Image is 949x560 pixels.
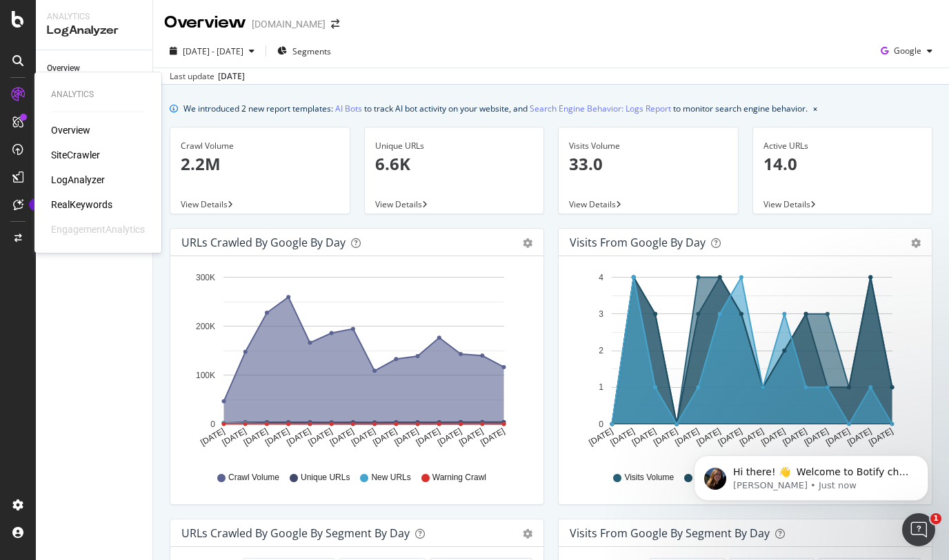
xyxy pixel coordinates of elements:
[181,152,339,176] p: 2.2M
[570,236,706,249] div: Visits from Google by day
[609,426,637,448] text: [DATE]
[181,236,346,249] div: URLs Crawled by Google by day
[51,198,112,211] a: RealKeywords
[196,371,215,380] text: 100K
[371,426,399,448] text: [DATE]
[569,152,728,176] p: 33.0
[328,426,356,448] text: [DATE]
[911,238,921,248] div: gear
[47,11,141,23] div: Analytics
[392,426,420,448] text: [DATE]
[599,273,603,282] text: 4
[272,40,337,62] button: Segments
[930,513,941,524] span: 1
[371,472,410,484] span: New URLs
[599,383,603,393] text: 1
[331,19,339,29] div: arrow-right-arrow-left
[630,426,658,448] text: [DATE]
[292,45,331,57] span: Segments
[763,140,922,152] div: Active URLs
[875,40,938,62] button: Google
[307,426,334,448] text: [DATE]
[523,529,532,539] div: gear
[196,273,215,282] text: 300K
[47,61,143,76] a: Overview
[763,152,922,176] p: 14.0
[181,267,532,459] svg: A chart.
[810,98,821,118] button: close banner
[252,17,326,31] div: [DOMAIN_NAME]
[228,472,279,484] span: Crawl Volume
[432,472,486,484] span: Warning Crawl
[263,426,291,448] text: [DATE]
[51,89,145,101] div: Analytics
[599,309,603,319] text: 3
[164,40,260,62] button: [DATE] - [DATE]
[51,148,100,162] a: SiteCrawler
[199,426,226,448] text: [DATE]
[624,472,674,484] span: Visits Volume
[570,267,921,459] svg: A chart.
[301,472,350,484] span: Unique URLs
[183,101,808,116] div: We introduced 2 new report templates: to track AI bot activity on your website, and to monitor se...
[164,11,246,34] div: Overview
[414,426,442,448] text: [DATE]
[599,419,603,429] text: 0
[375,140,534,152] div: Unique URLs
[47,23,141,39] div: LogAnalyzer
[51,222,145,236] div: EngagementAnalytics
[587,426,615,448] text: [DATE]
[285,426,312,448] text: [DATE]
[436,426,463,448] text: [DATE]
[902,513,935,546] iframe: Intercom live chat
[181,198,228,210] span: View Details
[375,152,534,176] p: 6.6K
[47,61,80,76] div: Overview
[196,322,215,331] text: 200K
[673,426,949,523] iframe: Intercom notifications message
[210,419,215,429] text: 0
[457,426,485,448] text: [DATE]
[170,101,932,116] div: info banner
[170,70,245,83] div: Last update
[29,198,41,211] div: Tooltip anchor
[183,45,243,57] span: [DATE] - [DATE]
[335,101,362,116] a: AI Bots
[763,198,810,210] span: View Details
[599,346,603,355] text: 2
[479,426,506,448] text: [DATE]
[51,173,105,187] a: LogAnalyzer
[242,426,270,448] text: [DATE]
[181,526,410,540] div: URLs Crawled by Google By Segment By Day
[221,426,248,448] text: [DATE]
[530,101,671,116] a: Search Engine Behavior: Logs Report
[375,198,422,210] span: View Details
[652,426,679,448] text: [DATE]
[894,45,921,56] span: Google
[569,140,728,152] div: Visits Volume
[523,238,532,248] div: gear
[569,198,616,210] span: View Details
[218,70,245,83] div: [DATE]
[350,426,377,448] text: [DATE]
[51,123,90,137] a: Overview
[181,140,339,152] div: Crawl Volume
[570,526,770,540] div: Visits from Google By Segment By Day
